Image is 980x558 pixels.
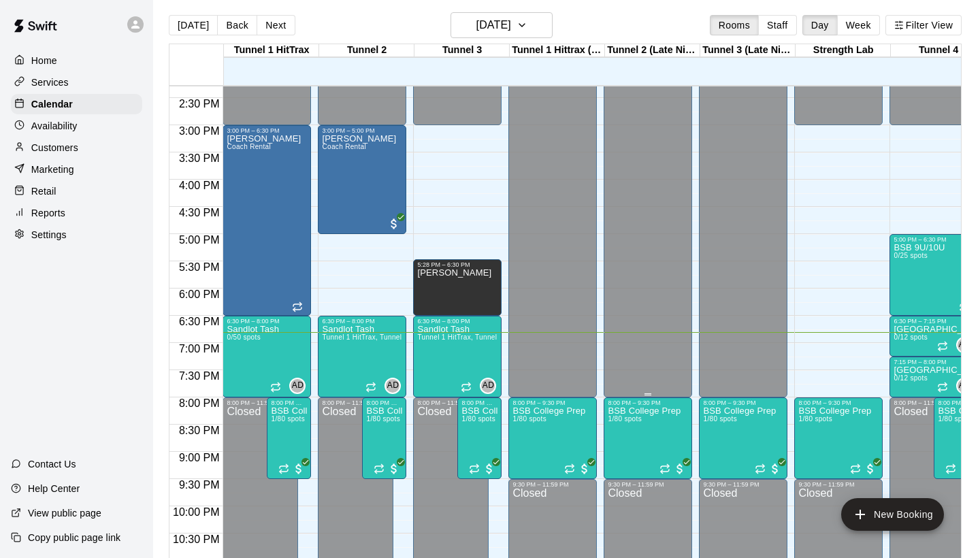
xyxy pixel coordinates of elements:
[295,378,306,394] span: Adrian DeWald
[476,16,511,35] h6: [DATE]
[176,180,223,191] span: 4:00 PM
[318,125,406,234] div: 3:00 PM – 5:00 PM: Isaiah Parker
[387,217,401,231] span: All customers have paid
[31,206,65,220] p: Reports
[485,378,496,394] span: Adrian DeWald
[937,382,948,393] span: Recurring event
[176,452,223,463] span: 9:00 PM
[758,15,797,35] button: Staff
[934,397,978,479] div: 8:00 PM – 9:30 PM: BSB College Prep
[11,116,142,136] a: Availability
[169,15,218,35] button: [DATE]
[956,337,973,353] div: Adrian DeWald
[451,12,553,38] button: [DATE]
[176,261,223,273] span: 5:30 PM
[176,397,223,409] span: 8:00 PM
[414,44,510,57] div: Tunnel 3
[322,143,366,150] span: Coach Rental
[217,15,257,35] button: Back
[227,143,271,150] span: Coach Rental
[483,379,494,393] span: AD
[31,141,78,154] p: Customers
[176,98,223,110] span: 2:30 PM
[319,44,414,57] div: Tunnel 2
[461,415,495,423] span: 1/80 spots filled
[176,425,223,436] span: 8:30 PM
[659,463,670,474] span: Recurring event
[318,316,406,397] div: 6:30 PM – 8:00 PM: Sandlot Tash
[292,462,306,476] span: All customers have paid
[417,333,535,341] span: Tunnel 1 HitTrax, Tunnel 2, Tunnel 3
[841,498,944,531] button: add
[28,531,120,544] p: Copy public page link
[227,127,307,134] div: 3:00 PM – 6:30 PM
[894,318,974,325] div: 6:30 PM – 7:15 PM
[417,261,497,268] div: 5:28 PM – 6:30 PM
[417,399,485,406] div: 8:00 PM – 11:59 PM
[755,463,766,474] span: Recurring event
[703,481,783,488] div: 9:30 PM – 11:59 PM
[959,301,970,312] span: Recurring event
[387,379,399,393] span: AD
[31,163,74,176] p: Marketing
[176,152,223,164] span: 3:30 PM
[938,415,971,423] span: 1/80 spots filled
[11,137,142,158] a: Customers
[802,15,838,35] button: Day
[703,399,783,406] div: 8:00 PM – 9:30 PM
[11,203,142,223] a: Reports
[608,415,641,423] span: 1/80 spots filled
[278,463,289,474] span: Recurring event
[894,359,974,365] div: 7:15 PM – 8:00 PM
[11,72,142,93] a: Services
[322,318,402,325] div: 6:30 PM – 8:00 PM
[28,506,101,520] p: View public page
[457,397,502,479] div: 8:00 PM – 9:30 PM: BSB College Prep
[885,15,962,35] button: Filter View
[608,399,688,406] div: 8:00 PM – 9:30 PM
[176,125,223,137] span: 3:00 PM
[176,343,223,355] span: 7:00 PM
[512,399,593,406] div: 8:00 PM – 9:30 PM
[227,333,260,341] span: 0/50 spots filled
[937,341,948,352] span: Recurring event
[673,462,687,476] span: All customers have paid
[604,397,692,479] div: 8:00 PM – 9:30 PM: BSB College Prep
[894,399,961,406] div: 8:00 PM – 11:59 PM
[271,399,307,406] div: 8:00 PM – 9:30 PM
[710,15,759,35] button: Rooms
[28,482,80,495] p: Help Center
[176,207,223,218] span: 4:30 PM
[889,234,978,316] div: 5:00 PM – 6:30 PM: BSB 9U/10U
[11,225,142,245] div: Settings
[31,54,57,67] p: Home
[289,378,306,394] div: Adrian DeWald
[508,397,597,479] div: 8:00 PM – 9:30 PM: BSB College Prep
[417,318,497,325] div: 6:30 PM – 8:00 PM
[700,44,796,57] div: Tunnel 3 (Late Night)
[257,15,295,35] button: Next
[31,76,69,89] p: Services
[366,415,399,423] span: 1/80 spots filled
[894,374,927,382] span: 0/12 spots filled
[480,378,496,394] div: Adrian DeWald
[837,15,880,35] button: Week
[31,97,73,111] p: Calendar
[11,94,142,114] div: Calendar
[176,479,223,491] span: 9:30 PM
[271,415,304,423] span: 1/80 spots filled
[510,44,605,57] div: Tunnel 1 Hittrax (Late Night)
[959,338,970,352] span: AD
[11,159,142,180] div: Marketing
[889,357,978,397] div: 7:15 PM – 8:00 PM: Sandlot Academy
[483,462,496,476] span: All customers have paid
[564,463,575,474] span: Recurring event
[169,534,223,545] span: 10:30 PM
[322,399,389,406] div: 8:00 PM – 11:59 PM
[176,289,223,300] span: 6:00 PM
[956,378,973,394] div: Adrian DeWald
